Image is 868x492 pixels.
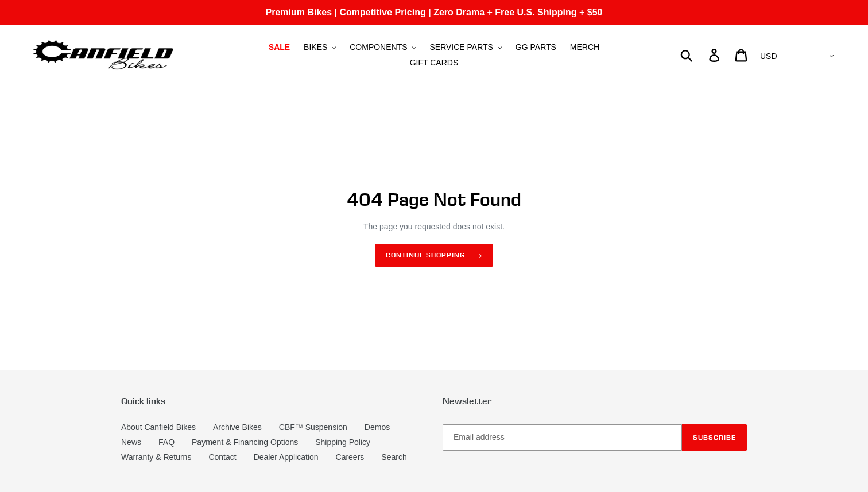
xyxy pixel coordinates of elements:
[344,40,421,55] button: COMPONENTS
[269,42,290,52] span: SALE
[443,424,682,451] input: Email address
[121,452,191,462] a: Warranty & Returns
[693,433,736,442] span: Subscribe
[682,424,747,451] button: Subscribe
[208,452,236,462] a: Contact
[153,221,715,233] p: The page you requested does not exist.
[375,244,493,267] a: Continue shopping
[158,438,175,447] a: FAQ
[298,40,342,55] button: BIKES
[121,438,141,447] a: News
[121,396,425,407] p: Quick links
[153,189,715,210] h1: 404 Page Not Found
[429,42,493,52] span: SERVICE PARTS
[336,452,365,462] a: Careers
[315,438,370,447] a: Shipping Policy
[254,452,319,462] a: Dealer Application
[279,423,347,432] a: CBF™ Suspension
[350,42,407,52] span: COMPONENTS
[192,438,298,447] a: Payment & Financing Options
[404,55,464,71] a: GIFT CARDS
[32,37,175,73] img: Canfield Bikes
[564,40,605,55] a: MERCH
[570,42,599,52] span: MERCH
[121,423,196,432] a: About Canfield Bikes
[443,396,747,407] p: Newsletter
[424,40,507,55] button: SERVICE PARTS
[381,452,406,462] a: Search
[304,42,327,52] span: BIKES
[516,42,556,52] span: GG PARTS
[510,40,562,55] a: GG PARTS
[263,40,296,55] a: SALE
[687,42,716,68] input: Search
[365,423,390,432] a: Demos
[213,423,262,432] a: Archive Bikes
[410,58,459,68] span: GIFT CARDS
